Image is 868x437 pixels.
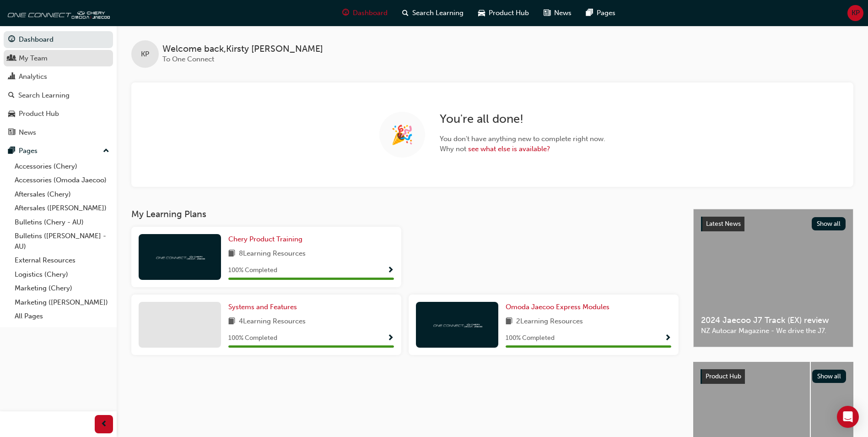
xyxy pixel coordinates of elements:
[18,90,70,101] div: Search Learning
[19,71,47,82] div: Analytics
[19,109,59,119] div: Product Hub
[11,215,113,229] a: Bulletins (Chery - AU)
[4,124,113,141] a: News
[228,303,297,311] span: Systems and Features
[228,235,302,243] span: Chery Product Training
[11,187,113,202] a: Aftersales (Chery)
[4,87,113,104] a: Search Learning
[4,29,113,142] button: DashboardMy TeamAnalyticsSearch LearningProduct HubNews
[5,4,110,22] img: oneconnect
[837,406,859,428] div: Open Intercom Messenger
[8,129,15,137] span: news-icon
[19,146,38,156] div: Pages
[387,265,394,276] button: Show Progress
[387,267,394,275] span: Show Progress
[239,248,306,260] span: 8 Learning Resources
[516,316,583,328] span: 2 Learning Resources
[228,316,235,328] span: book-icon
[536,4,579,22] a: news-iconNews
[228,265,277,276] span: 100 % Completed
[412,8,464,18] span: Search Learning
[228,248,235,260] span: book-icon
[812,370,846,383] button: Show all
[440,134,605,144] span: You don't have anything new to complete right now.
[162,44,323,55] span: Welcome back , Kirsty [PERSON_NAME]
[506,303,609,311] span: Omoda Jaecoo Express Modules
[489,8,529,18] span: Product Hub
[342,7,349,19] span: guage-icon
[706,220,741,228] span: Latest News
[8,92,15,100] span: search-icon
[387,333,394,344] button: Show Progress
[4,50,113,67] a: My Team
[162,55,214,63] span: To One Connect
[11,201,113,215] a: Aftersales ([PERSON_NAME])
[440,144,605,154] span: Why not
[4,105,113,122] a: Product Hub
[402,7,409,19] span: search-icon
[391,130,414,140] span: 🎉
[506,302,613,312] a: Omoda Jaecoo Express Modules
[852,8,860,18] span: KP
[11,309,113,323] a: All Pages
[19,127,36,138] div: News
[395,4,471,22] a: search-iconSearch Learning
[468,145,550,153] a: see what else is available?
[706,372,741,380] span: Product Hub
[471,4,536,22] a: car-iconProduct Hub
[11,268,113,282] a: Logistics (Chery)
[11,173,113,187] a: Accessories (Omoda Jaecoo)
[11,229,113,253] a: Bulletins ([PERSON_NAME] - AU)
[239,316,306,328] span: 4 Learning Resources
[101,419,108,430] span: prev-icon
[664,333,671,344] button: Show Progress
[8,110,15,118] span: car-icon
[8,73,15,81] span: chart-icon
[554,8,571,18] span: News
[8,36,15,44] span: guage-icon
[4,142,113,159] button: Pages
[141,49,149,60] span: KP
[544,7,550,19] span: news-icon
[597,8,615,18] span: Pages
[693,209,853,347] a: Latest NewsShow all2024 Jaecoo J7 Track (EX) reviewNZ Autocar Magazine - We drive the J7.
[4,68,113,85] a: Analytics
[103,145,109,157] span: up-icon
[228,302,301,312] a: Systems and Features
[440,112,605,126] h2: You're all done!
[387,334,394,343] span: Show Progress
[228,333,277,344] span: 100 % Completed
[432,320,482,329] img: oneconnect
[579,4,623,22] a: pages-iconPages
[11,281,113,295] a: Marketing (Chery)
[11,253,113,268] a: External Resources
[335,4,395,22] a: guage-iconDashboard
[8,55,15,63] span: people-icon
[131,209,679,219] h3: My Learning Plans
[228,234,306,245] a: Chery Product Training
[701,369,846,384] a: Product HubShow all
[11,295,113,310] a: Marketing ([PERSON_NAME])
[506,316,512,328] span: book-icon
[701,326,846,336] span: NZ Autocar Magazine - We drive the J7.
[664,334,671,343] span: Show Progress
[19,53,48,64] div: My Team
[8,147,15,155] span: pages-icon
[847,5,863,21] button: KP
[4,31,113,48] a: Dashboard
[11,159,113,174] a: Accessories (Chery)
[155,252,205,261] img: oneconnect
[812,217,846,230] button: Show all
[586,7,593,19] span: pages-icon
[701,315,846,326] span: 2024 Jaecoo J7 Track (EX) review
[506,333,555,344] span: 100 % Completed
[701,217,846,231] a: Latest NewsShow all
[353,8,388,18] span: Dashboard
[478,7,485,19] span: car-icon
